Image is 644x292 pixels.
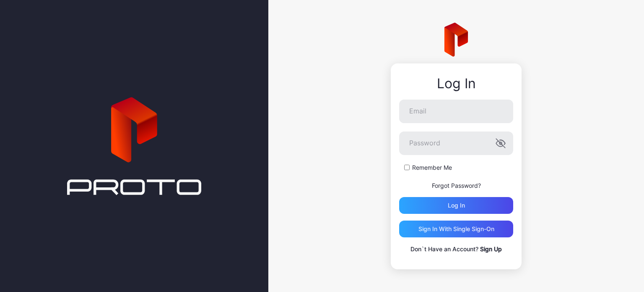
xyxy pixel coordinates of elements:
a: Forgot Password? [432,182,481,189]
p: Don`t Have an Account? [399,244,513,254]
a: Sign Up [480,245,502,253]
input: Email [399,100,513,123]
button: Password [496,138,506,148]
input: Password [399,132,513,155]
button: Sign in With Single Sign-On [399,221,513,237]
label: Remember Me [412,163,452,172]
div: Log In [399,76,513,91]
div: Sign in With Single Sign-On [418,226,494,232]
div: Log in [448,202,465,209]
button: Log in [399,197,513,214]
